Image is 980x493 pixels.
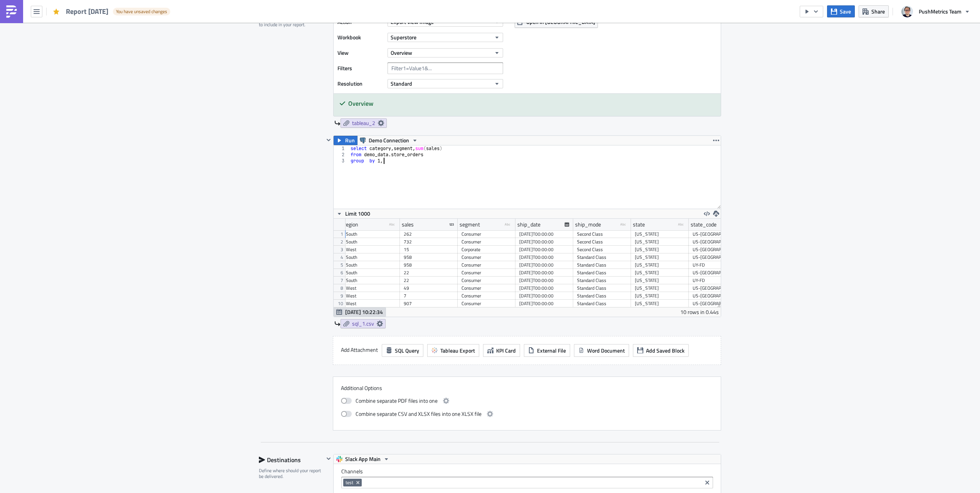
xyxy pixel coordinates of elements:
[346,479,353,486] span: test
[577,292,627,300] div: Standard Class
[461,253,512,261] div: Consumer
[391,49,412,57] span: Overview
[440,346,475,355] span: Tableau Export
[577,277,627,284] div: Standard Class
[577,261,627,269] div: Standard Class
[827,5,855,17] button: Save
[66,7,109,16] span: Report [DATE]
[346,277,396,284] div: South
[337,62,384,74] label: Filters
[635,238,685,246] div: [US_STATE]
[346,253,396,261] div: South
[337,47,384,59] label: View
[357,136,421,145] button: Demo Connection
[346,269,396,277] div: South
[395,346,419,355] span: SQL Query
[693,230,743,238] div: US-[GEOGRAPHIC_DATA]
[577,230,627,238] div: Second Class
[404,246,454,253] div: 15
[919,7,962,15] span: PushMetrics Team
[517,219,540,230] div: ship_date
[334,454,392,464] button: Slack App Main
[427,344,479,357] button: Tableau Export
[519,300,569,307] div: [DATE]T00:00:00
[344,219,358,230] div: region
[404,269,454,277] div: 22
[537,346,566,355] span: External File
[3,3,368,9] p: test
[635,269,685,277] div: [US_STATE]
[524,344,570,357] button: External File
[693,284,743,292] div: US-[GEOGRAPHIC_DATA]
[404,238,454,246] div: 732
[346,230,396,238] div: South
[519,284,569,292] div: [DATE]T00:00:00
[635,284,685,292] div: [US_STATE]
[352,120,375,127] span: tableau_2
[3,3,368,9] body: Rich Text Area. Press ALT-0 for help.
[483,344,520,357] button: KPI Card
[348,100,715,106] h5: Overview
[519,246,569,253] div: [DATE]T00:00:00
[577,238,627,246] div: Second Class
[116,8,167,15] span: You have unsaved changes
[693,269,743,277] div: US-[GEOGRAPHIC_DATA]
[460,219,480,230] div: segment
[635,300,685,307] div: [US_STATE]
[345,308,383,316] span: [DATE] 10:22:34
[575,219,601,230] div: ship_mode
[461,246,512,253] div: Corporate
[404,277,454,284] div: 22
[345,454,381,464] span: Slack App Main
[693,246,743,253] div: US-[GEOGRAPHIC_DATA]
[369,136,409,145] span: Demo Connection
[519,292,569,300] div: [DATE]T00:00:00
[388,79,503,88] button: Standard
[334,158,349,164] div: 3
[404,253,454,261] div: 958
[461,292,512,300] div: Consumer
[341,118,387,128] a: tableau_2
[461,261,512,269] div: Consumer
[461,238,512,246] div: Consumer
[633,219,645,230] div: state
[341,344,378,356] label: Add Attachment
[334,136,357,145] button: Run
[345,209,370,218] span: Limit 1000
[519,261,569,269] div: [DATE]T00:00:00
[345,136,355,145] span: Run
[355,479,362,486] button: Remove Tag
[840,7,851,15] span: Save
[703,478,712,487] button: Clear selected items
[346,261,396,269] div: South
[356,396,438,405] span: Combine separate PDF files into one
[587,346,625,355] span: Word Document
[388,48,503,57] button: Overview
[693,261,743,269] div: UY-FD
[346,238,396,246] div: South
[461,277,512,284] div: Consumer
[577,269,627,277] div: Standard Class
[391,33,416,41] span: Superstore
[635,230,685,238] div: [US_STATE]
[635,261,685,269] div: [US_STATE]
[693,292,743,300] div: US-[GEOGRAPHIC_DATA]
[635,246,685,253] div: [US_STATE]
[259,468,324,479] div: Define where should your report be delivered.
[352,320,374,327] span: sql_1.csv
[519,277,569,284] div: [DATE]T00:00:00
[635,253,685,261] div: [US_STATE]
[577,246,627,253] div: Second Class
[5,5,18,18] img: PushMetrics
[341,385,713,392] label: Additional Options
[346,246,396,253] div: West
[334,152,349,158] div: 2
[897,3,974,20] button: PushMetrics Team
[693,253,743,261] div: US-[GEOGRAPHIC_DATA]
[324,135,333,145] button: Hide content
[693,277,743,284] div: UY-FD
[334,209,373,218] button: Limit 1000
[388,33,503,42] button: Superstore
[404,284,454,292] div: 49
[404,230,454,238] div: 262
